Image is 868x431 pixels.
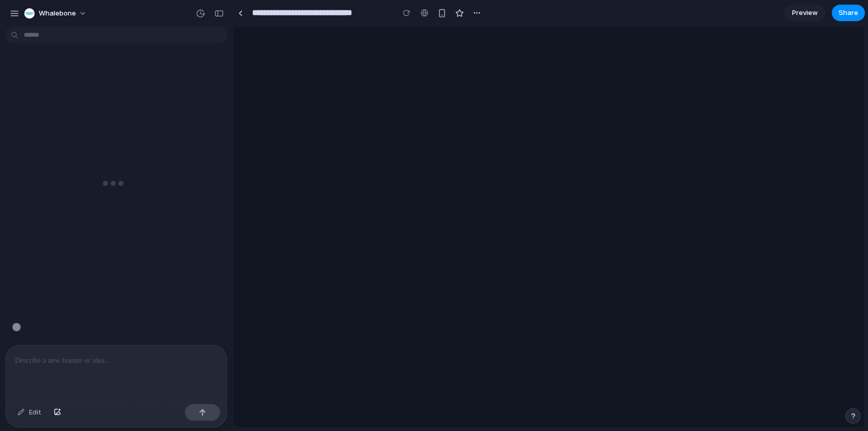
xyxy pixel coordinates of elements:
[784,5,826,21] a: Preview
[832,5,865,21] button: Share
[20,5,92,22] button: Whalebone
[839,8,858,18] span: Share
[792,8,818,18] span: Preview
[39,8,76,19] span: Whalebone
